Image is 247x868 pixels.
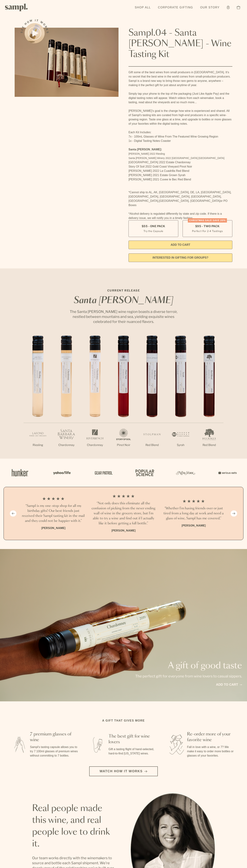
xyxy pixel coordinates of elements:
p: Sampl's tasting capsule allows you to try 7 100ml glasses of premium wines without committing to ... [30,745,79,758]
h3: Re-order more of your favorite wine [187,731,236,743]
button: Add to Cart [128,241,232,249]
button: Previous slide [10,510,16,517]
p: Gift a tasting flight of hand-selected, hard-to-find [US_STATE] wines. [109,747,157,756]
p: Red Blend [138,443,166,447]
small: Try the Capsule [143,229,163,233]
p: Fall in love with a wine, or 7? We make it easy to order more bottles or glasses of your favorites. [187,745,236,758]
img: Artboard_6_04f9a106-072f-468a-bdd7-f11783b05722_x450.png [51,465,72,480]
b: [PERSON_NAME] [41,526,65,530]
h3: The best gift for wine lovers [109,734,157,745]
h2: Real people made this wine, and real people love to drink it. [32,803,116,850]
li: 4 / 7 [109,336,138,459]
h1: Sampl.04 - Santa [PERSON_NAME] - Wine Tasting Kit [128,28,232,60]
h2: A gift that gives more [102,719,145,723]
li: [PERSON_NAME] 2022 La Cuadrilla Red Blend [128,169,232,173]
p: Chardonnay [52,443,81,447]
img: Artboard_3_0b291449-6e8c-4d07-b2c2-3f3601a19cd1_x450.png [175,465,196,480]
p: Syrah [166,443,195,447]
h3: 7 premium glasses of wine [30,731,79,743]
span: , [158,199,159,202]
p: Riesling [24,443,52,447]
li: [PERSON_NAME] 2021 Estate Grown Syrah [128,173,232,177]
span: $55 - One Pack [142,224,165,228]
p: CURRENT RELEASE [66,288,181,293]
div: Christmas SALE! Save 20% [188,218,227,223]
h3: “Whether I'm having friends over or just tired from a long day at work and need a glass of wine, ... [161,506,226,521]
img: Artboard_1_c8cd28af-0030-4af1-819c-248e302c7f06_x450.png [9,465,31,480]
img: Artboard_5_7fdae55a-36fd-43f7-8bfd-f74a06a2878e_x450.png [92,465,114,480]
button: Watch how it works [89,766,158,776]
a: Corporate Gifting [156,4,195,11]
h3: “Not only does this eliminate all the confusion of picking from the never ending wall of wine in ... [91,501,156,526]
li: 1 / 4 [21,494,86,533]
li: 3 / 4 [161,494,226,533]
span: Santa [PERSON_NAME] Winery 2022 [GEOGRAPHIC_DATA] [GEOGRAPHIC_DATA] [128,157,224,159]
h3: “Sampl is my one-stop shop for all my birthday gifts! Our best friends just received their Sampl ... [21,503,86,523]
li: [PERSON_NAME] 2021 Cuvee le Bec Red Blend [128,177,232,182]
li: 1 / 7 [24,336,52,459]
p: The Santa [PERSON_NAME] wine region boasts a diverse terroir, nestled between mountains and sea, ... [66,309,181,324]
img: Artboard_7_5b34974b-f019-449e-91fb-745f8d0877ee_x450.png [216,465,238,480]
button: See how it works [25,23,45,43]
div: Gift some of the best wines from small producers in [GEOGRAPHIC_DATA]. It’s no secret that the be... [128,70,232,220]
a: interested in gifting for groups? [128,253,232,262]
span: $95 - Two Pack [195,224,220,228]
p: A gift of good taste [135,662,242,670]
p: Red Blend [195,443,223,447]
small: Perfect For 2-4 Tastings [192,229,223,233]
span: [GEOGRAPHIC_DATA], [GEOGRAPHIC_DATA] [159,199,220,202]
li: [GEOGRAPHIC_DATA] 2022 Estate Chardonnay [128,160,232,164]
a: Shop All [133,4,153,11]
p: Chardonnay [81,443,109,447]
b: [PERSON_NAME] [182,524,206,527]
button: Next slide [231,510,237,517]
a: Add to cart [216,682,242,687]
li: 2 / 7 [52,336,81,459]
li: Story Of Soil 2022 Gold Coast Vineyard Pinot Noir [128,164,232,169]
img: Sampl logo [5,4,28,11]
a: Our Story [198,4,221,11]
strong: Santa [PERSON_NAME]: [128,148,162,151]
p: Pinot Noir [109,443,138,447]
li: 5 / 7 [138,336,166,459]
li: 6 / 7 [166,336,195,459]
li: 3 / 7 [81,336,109,459]
span: [PERSON_NAME] 2022 Riesling [128,152,165,155]
b: [PERSON_NAME] [111,529,136,532]
li: 7 / 7 [195,336,223,459]
p: The perfect gift for everyone from wine lovers to casual sippers. [135,674,242,679]
em: Santa [PERSON_NAME] [74,296,173,305]
img: Sampl.04 - Santa Barbara - Wine Tasting Kit [15,28,119,97]
li: 2 / 4 [91,494,156,533]
img: Artboard_4_28b4d326-c26e-48f9-9c80-911f17d6414e_x450.png [133,465,155,480]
